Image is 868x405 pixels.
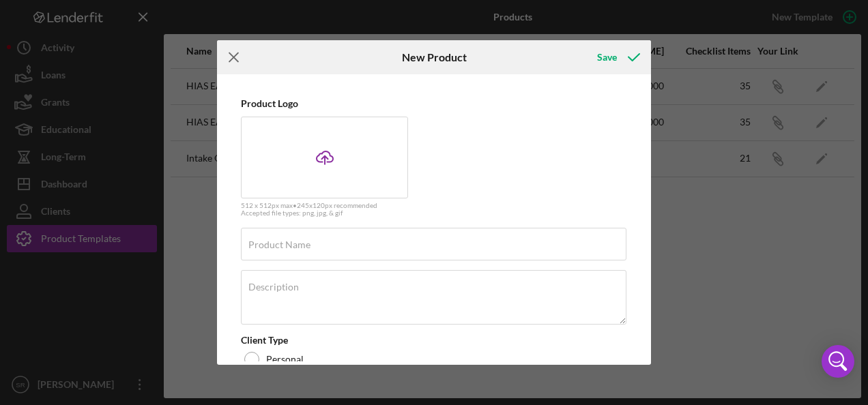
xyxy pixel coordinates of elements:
h6: New Product [402,51,467,63]
div: Save [597,44,617,71]
label: Product Name [248,239,310,250]
div: Client Type [241,335,627,346]
label: Description [248,282,299,292]
div: Open Intercom Messenger [822,345,854,378]
div: 512 x 512px max • 245 x 120 px recommended [241,202,627,210]
div: Accepted file types: png, jpg, & gif [241,209,627,217]
label: Product Logo [241,97,298,109]
button: Save [583,44,651,71]
label: Personal [266,354,304,365]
